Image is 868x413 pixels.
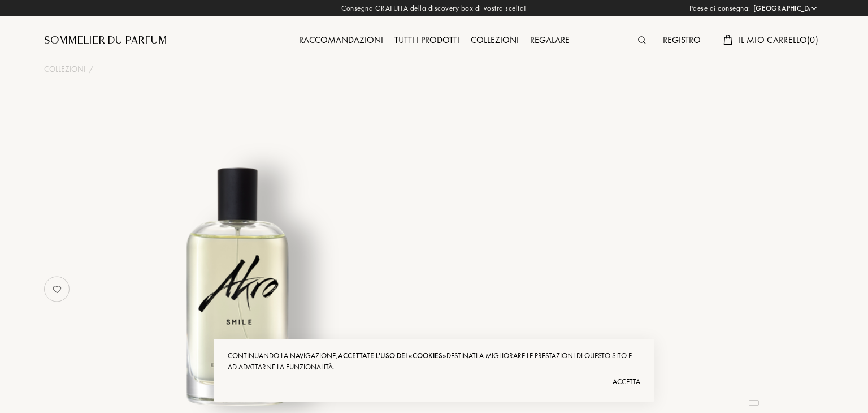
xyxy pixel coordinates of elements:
div: Continuando la navigazione, destinati a migliorare le prestazioni di questo sito e ad adattarne l... [228,350,640,373]
span: Il mio carrello ( 0 ) [738,34,818,46]
a: Regalare [524,34,575,46]
a: Collezioni [44,63,85,75]
span: accettate l'uso dei «cookies» [338,351,446,360]
a: Tutti i prodotti [389,34,465,46]
div: Tutti i prodotti [389,33,465,48]
a: Collezioni [465,34,524,46]
div: Regalare [524,33,575,48]
img: no_like_p.png [46,278,68,300]
div: Collezioni [465,33,524,48]
a: Registro [657,34,706,46]
div: Registro [657,33,706,48]
a: Sommelier du Parfum [44,34,167,48]
div: Raccomandazioni [293,33,389,48]
a: Raccomandazioni [293,34,389,46]
div: Accetta [228,373,640,391]
img: search_icn.svg [638,36,646,44]
span: Paese di consegna: [689,3,750,14]
img: cart.svg [723,35,732,45]
div: / [89,63,93,75]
